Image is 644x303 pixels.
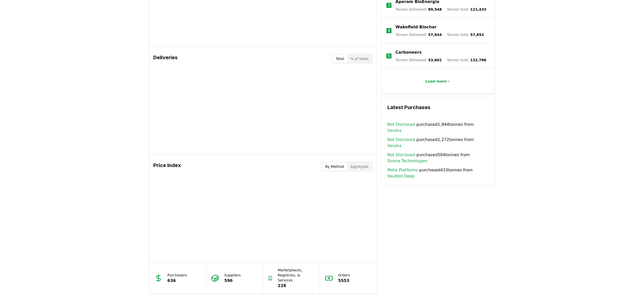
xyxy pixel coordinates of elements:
[396,57,442,63] p: Tonnes Delivered :
[396,24,437,30] a: Wakefield Biochar
[387,167,489,179] span: purchased 433 tonnes from
[388,28,390,34] p: 4
[387,158,427,164] a: Sirona Technologies
[278,283,315,289] p: 228
[470,58,486,62] span: 132,786
[428,7,442,11] span: 89,548
[387,173,415,179] a: Vaulted Deep
[428,58,442,62] span: 53,601
[387,122,415,128] a: Not Disclosed
[388,53,390,59] p: 5
[387,122,489,134] span: purchased 1,944 tonnes from
[387,152,415,158] a: Not Disclosed
[278,268,315,283] p: Marketplaces, Registries, & Services
[338,273,350,278] p: Orders
[387,152,489,164] span: purchased 504 tonnes from
[387,143,402,149] a: Varaha
[322,163,347,171] button: By Method
[387,137,415,143] a: Not Disclosed
[224,278,241,284] p: 596
[333,55,347,63] button: Total
[396,7,442,12] p: Tonnes Delivered :
[224,273,241,278] p: Suppliers
[338,278,350,284] p: 5553
[396,32,442,37] p: Tonnes Delivered :
[153,54,178,64] h3: Deliveries
[387,104,489,111] h3: Latest Purchases
[153,161,181,172] h3: Price Index
[425,79,447,84] p: Load more
[447,32,484,37] p: Tonnes Sold :
[396,49,422,55] a: Carboneers
[168,278,187,284] p: 636
[387,167,418,173] a: Meta Platforms
[428,33,442,37] span: 57,844
[168,273,187,278] p: Purchasers
[387,128,402,134] a: Varaha
[347,163,372,171] button: Aggregate
[388,2,390,8] p: 3
[421,76,455,86] button: Load more
[447,7,486,12] p: Tonnes Sold :
[387,137,489,149] span: purchased 1,272 tonnes from
[470,7,486,11] span: 121,433
[470,33,484,37] span: 57,852
[347,55,372,63] button: % of Sales
[447,57,486,63] p: Tonnes Sold :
